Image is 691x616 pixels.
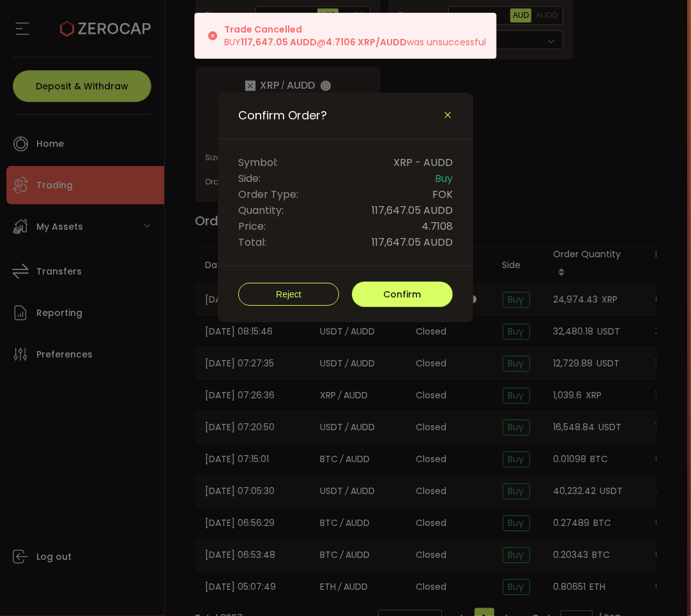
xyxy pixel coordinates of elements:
b: 4.7106 XRP/AUDD [326,36,407,49]
button: Close [443,110,453,121]
div: Confirm Order? [218,93,473,322]
iframe: Chat Widget [627,555,691,616]
span: 117,647.05 AUDD [372,234,453,250]
span: Quantity: [238,202,284,218]
span: Order Type: [238,186,298,202]
span: 117,647.05 AUDD [372,202,453,218]
span: Reject [276,289,301,299]
span: Confirm [384,288,421,301]
span: XRP - AUDD [393,154,453,170]
span: Confirm Order? [238,108,327,123]
span: 4.7108 [421,218,453,234]
span: FOK [432,186,453,202]
span: Price: [238,218,266,234]
span: Side: [238,170,261,186]
b: Trade Cancelled [225,23,303,36]
span: Symbol: [238,154,278,170]
div: BUY @ was unsuccessful [225,23,487,49]
button: Confirm [352,282,453,307]
span: Buy [435,170,453,186]
span: Total: [238,234,266,250]
button: Reject [238,283,339,306]
b: 117,647.05 AUDD [241,36,317,49]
